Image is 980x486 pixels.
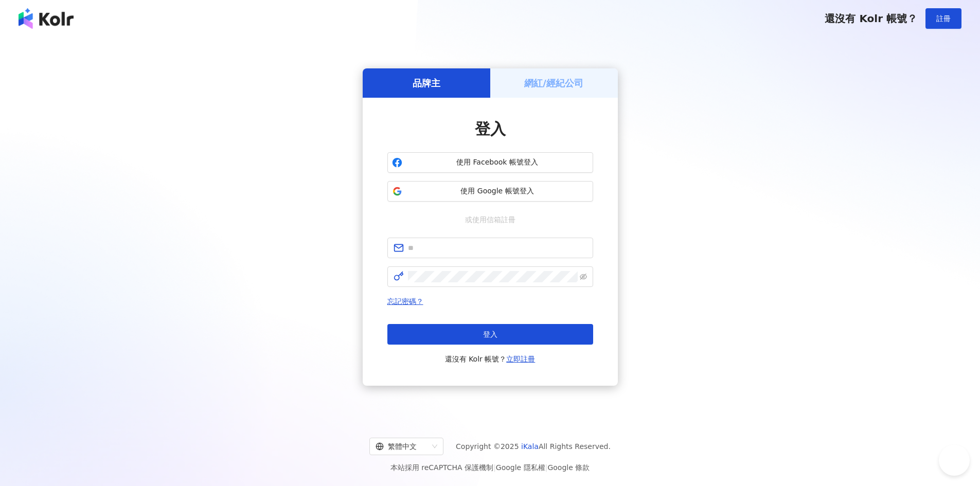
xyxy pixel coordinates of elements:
[413,77,440,89] h5: 品牌主
[406,186,589,196] span: 使用 Google 帳號登入
[406,157,589,168] span: 使用 Facebook 帳號登入
[825,12,917,25] span: 還沒有 Kolr 帳號？
[390,461,590,474] span: 本站採用 reCAPTCHA 保護機制
[483,330,497,338] span: 登入
[456,440,611,453] span: Copyright © 2025 All Rights Reserved.
[521,442,539,451] a: iKala
[925,8,961,29] button: 註冊
[387,181,593,202] button: 使用 Google 帳號登入
[387,152,593,173] button: 使用 Facebook 帳號登入
[936,14,951,23] span: 註冊
[939,445,970,476] iframe: Help Scout Beacon - Open
[547,463,590,472] a: Google 條款
[387,324,593,345] button: 登入
[580,273,587,280] span: eye-invisible
[496,463,545,472] a: Google 隱私權
[376,438,428,455] div: 繁體中文
[524,77,583,89] h5: 網紅/經紀公司
[458,214,523,225] span: 或使用信箱註冊
[445,353,536,365] span: 還沒有 Kolr 帳號？
[493,463,496,472] span: |
[545,463,548,472] span: |
[506,355,535,363] a: 立即註冊
[475,120,506,138] span: 登入
[387,297,423,305] a: 忘記密碼？
[19,8,74,29] img: logo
